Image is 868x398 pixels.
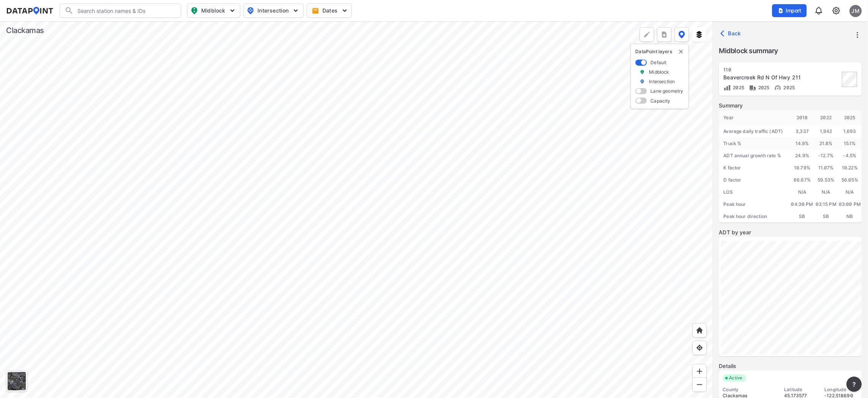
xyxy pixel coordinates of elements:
span: 2025 [731,85,745,90]
div: 1,942 [814,125,838,137]
img: 8A77J+mXikMhHQAAAAASUVORK5CYII= [814,6,824,15]
div: N/A [791,186,814,198]
label: Midblock [649,69,669,75]
label: Intersection [649,78,675,85]
img: map_pin_int.54838e6b.svg [246,6,255,15]
span: 2025 [782,85,795,90]
div: LOS [719,186,791,198]
button: more [851,28,864,41]
button: more [657,27,672,42]
span: Import [777,7,802,14]
img: ZvzfEJKXnyWIrJytrsY285QMwk63cM6Drc+sIAAAAASUVORK5CYII= [696,368,704,375]
div: 24.9 % [791,150,814,162]
span: Dates [313,7,347,14]
div: 2022 [814,110,838,125]
a: Import [772,7,810,14]
label: Default [651,59,667,66]
input: Search [74,5,176,17]
div: Latitude [784,387,818,393]
div: County [723,387,778,393]
div: 10.79% [791,162,814,174]
div: 04:30 PM [791,198,814,210]
img: MAAAAAElFTkSuQmCC [696,381,704,389]
div: 14.9 % [791,137,814,150]
div: K factor [719,162,791,174]
div: 15.1 % [838,137,862,150]
div: -4.5 % [838,150,862,162]
div: View my location [693,341,707,355]
img: 5YPKRKmlfpI5mqlR8AD95paCi+0kK1fRFDJSaMmawlwaeJcJwk9O2fotCW5ve9gAAAAASUVORK5CYII= [292,7,300,14]
div: 11.07% [814,162,838,174]
img: cids17cp3yIFEOpj3V8A9qJSH103uA521RftCD4eeui4ksIb+krbm5XvIjxD52OS6NWLn9gAAAAAElFTkSuQmCC [832,6,841,15]
div: Average daily traffic (ADT) [719,125,791,137]
button: External layers [692,27,707,42]
span: Midblock [191,6,235,15]
div: 03:00 PM [838,198,862,210]
label: ADT by year [719,229,862,236]
div: 03:15 PM [814,198,838,210]
img: zXKTHG75SmCTpzeATkOMbMjAxYFTnPvh7K8Q9YYMXBy4Bd2Bwe9xdUQUqRsak2SDbAAAAABJRU5ErkJggg== [724,84,731,92]
div: 110 [724,67,840,73]
button: DataPoint layers [675,27,689,42]
div: Year [719,110,791,125]
button: delete [678,49,684,55]
div: JM [850,5,862,17]
button: Import [772,4,807,17]
label: Lane geometry [651,88,683,94]
img: marker_Intersection.6861001b.svg [640,78,645,85]
img: calendar-gold.39a51dde.svg [312,7,319,14]
img: close-external-leyer.3061a1c7.svg [678,49,684,55]
img: dataPointLogo.9353c09d.svg [6,7,54,14]
div: Peak hour [719,198,791,210]
div: Clackamas [6,25,44,36]
div: 66.67% [791,174,814,186]
img: 5YPKRKmlfpI5mqlR8AD95paCi+0kK1fRFDJSaMmawlwaeJcJwk9O2fotCW5ve9gAAAAASUVORK5CYII= [341,7,349,14]
img: layers.ee07997e.svg [696,31,703,38]
label: Capacity [651,98,671,104]
div: 10.22% [838,162,862,174]
div: NB [838,210,862,223]
span: Intersection [247,6,299,15]
div: Zoom in [693,364,707,379]
img: w05fo9UQAAAAAElFTkSuQmCC [774,84,782,92]
div: Truck % [719,137,791,150]
img: marker_Midblock.5ba75e30.svg [640,69,645,75]
img: +XpAUvaXAN7GudzAAAAAElFTkSuQmCC [696,327,704,334]
img: file_add.62c1e8a2.svg [778,8,784,14]
button: Dates [307,3,352,18]
img: xqJnZQTG2JQi0x5lvmkeSNbbgIiQD62bqHG8IfrOzanD0FsRdYrij6fAAAAAElFTkSuQmCC [661,31,668,38]
div: N/A [814,186,838,198]
div: ADT annual growth rate % [719,150,791,162]
div: Toggle basemap [6,371,27,392]
div: SB [814,210,838,223]
div: SB [791,210,814,223]
div: 2018 [791,110,814,125]
img: map_pin_mid.602f9df1.svg [190,6,199,15]
div: Beavercreek Rd N Of Hwy 211 [724,74,840,81]
p: DataPoint layers [636,49,684,55]
div: 3,337 [791,125,814,137]
img: zeq5HYn9AnE9l6UmnFLPAAAAAElFTkSuQmCC [696,344,704,352]
label: Details [719,362,862,370]
div: 56.65% [838,174,862,186]
span: Back [722,30,742,37]
button: Back [719,27,745,39]
button: more [847,377,862,392]
div: Polygon tool [640,27,654,42]
div: 21.8 % [814,137,838,150]
img: 5YPKRKmlfpI5mqlR8AD95paCi+0kK1fRFDJSaMmawlwaeJcJwk9O2fotCW5ve9gAAAAASUVORK5CYII= [229,7,236,14]
div: 1,693 [838,125,862,137]
img: data-point-layers.37681fc9.svg [679,31,685,38]
div: -12.7 % [814,150,838,162]
div: Longitude [825,387,858,393]
span: ? [851,380,857,389]
div: 2025 [838,110,862,125]
button: Intersection [243,3,304,18]
label: Summary [719,102,862,109]
label: Midblock summary [719,46,862,56]
button: Midblock [187,3,240,18]
div: Peak hour direction [719,210,791,223]
span: 2025 [757,85,770,90]
div: D factor [719,174,791,186]
img: +Dz8AAAAASUVORK5CYII= [643,31,651,38]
